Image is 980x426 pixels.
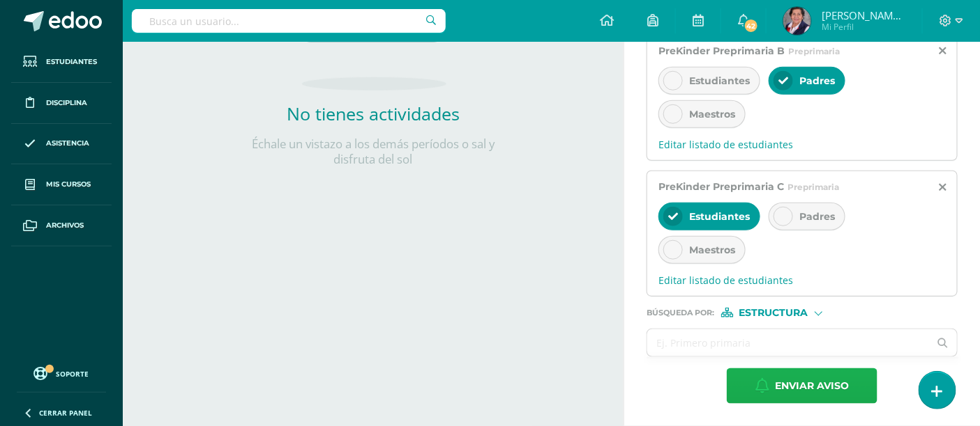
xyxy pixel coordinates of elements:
[783,7,811,35] img: 80ba695ae3ec58976257e87d314703d2.png
[11,83,112,124] a: Disciplina
[658,274,946,287] span: Editar listado de estudiantes
[787,182,839,192] span: Preprimaria
[46,138,89,149] span: Asistencia
[689,74,750,87] span: Estudiantes
[132,9,446,33] input: Busca un usuario...
[234,102,513,125] h2: No tienes actividades
[647,309,714,317] span: Búsqueda por :
[788,46,840,56] span: Preprimaria
[647,329,929,356] input: Ej. Primero primaria
[799,74,835,87] span: Padres
[658,45,785,57] span: PreKinder Preprimaria B
[11,42,112,83] a: Estudiantes
[46,56,97,68] span: Estudiantes
[744,18,759,33] span: 42
[234,136,513,167] p: Échale un vistazo a los demás períodos o sal y disfruta del sol
[17,363,106,382] a: Soporte
[739,309,808,317] span: Estructura
[11,205,112,246] a: Archivos
[721,308,826,317] div: [object Object]
[46,220,84,231] span: Archivos
[775,369,849,403] span: Enviar aviso
[689,108,735,120] span: Maestros
[11,164,112,205] a: Mis cursos
[658,180,784,193] span: PreKinder Preprimaria C
[56,369,89,379] span: Soporte
[689,244,735,256] span: Maestros
[46,97,87,109] span: Disciplina
[822,8,905,22] span: [PERSON_NAME] [PERSON_NAME]
[689,210,750,223] span: Estudiantes
[727,368,877,404] button: Enviar aviso
[46,179,91,190] span: Mis cursos
[822,21,905,33] span: Mi Perfil
[799,210,835,223] span: Padres
[658,138,946,151] span: Editar listado de estudiantes
[39,408,92,418] span: Cerrar panel
[11,124,112,165] a: Asistencia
